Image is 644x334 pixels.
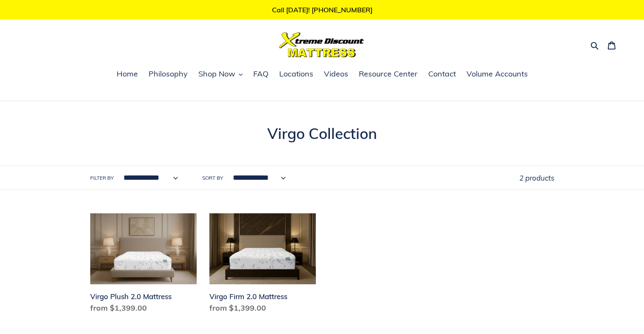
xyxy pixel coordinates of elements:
[355,68,422,81] a: Resource Center
[202,174,223,182] label: Sort by
[253,69,269,79] span: FAQ
[249,68,273,81] a: FAQ
[324,69,348,79] span: Videos
[279,32,364,57] img: Xtreme Discount Mattress
[359,69,418,79] span: Resource Center
[112,68,142,81] a: Home
[279,69,313,79] span: Locations
[209,213,316,317] a: Virgo Firm 2.0 Mattress
[462,68,532,81] a: Volume Accounts
[275,68,318,81] a: Locations
[198,69,235,79] span: Shop Now
[424,68,460,81] a: Contact
[467,69,528,79] span: Volume Accounts
[144,68,192,81] a: Philosophy
[428,69,456,79] span: Contact
[117,69,138,79] span: Home
[267,124,377,143] span: Virgo Collection
[519,173,554,182] span: 2 products
[194,68,247,81] button: Shop Now
[90,213,197,317] a: Virgo Plush 2.0 Mattress
[149,69,188,79] span: Philosophy
[90,174,114,182] label: Filter by
[320,68,352,81] a: Videos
